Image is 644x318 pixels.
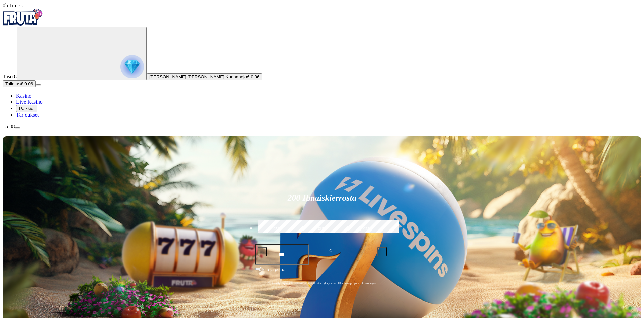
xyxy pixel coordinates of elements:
[3,80,36,87] button: Talletusplus icon€ 0.06
[147,73,262,80] button: [PERSON_NAME] [PERSON_NAME] Kuonanoja€ 0.06
[3,3,23,8] span: user session time
[257,266,286,278] span: Talleta ja pelaa
[255,266,389,279] button: Talleta ja pelaa
[256,219,298,239] label: €50
[3,9,43,26] img: Fruta
[247,74,259,79] span: € 0.06
[15,127,20,129] button: menu
[36,84,41,86] button: menu
[16,112,39,118] a: Tarjoukset
[16,93,31,99] a: Kasino
[3,123,15,129] span: 15:08
[3,93,641,118] nav: Main menu
[17,27,147,80] button: reward progress
[16,99,43,105] a: Live Kasino
[149,74,247,79] span: [PERSON_NAME] [PERSON_NAME] Kuonanoja
[301,219,343,239] label: €150
[3,9,641,118] nav: Primary
[377,247,387,256] button: plus icon
[3,21,43,27] a: Fruta
[19,106,35,111] span: Palkkiot
[346,219,388,239] label: €250
[16,105,37,112] button: Palkkiot
[120,55,144,78] img: reward progress
[258,247,267,256] button: minus icon
[329,248,331,254] span: €
[21,81,33,86] span: € 0.06
[3,74,17,79] span: Taso 8
[5,81,21,86] span: Talletus
[260,266,262,270] span: €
